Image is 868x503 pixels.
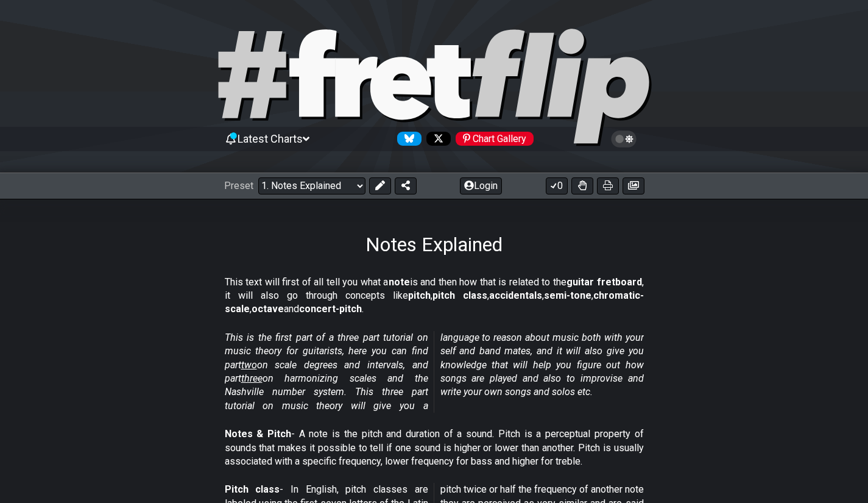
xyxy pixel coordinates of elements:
span: Latest Charts [238,132,303,145]
button: Login [460,177,502,194]
select: Preset [258,177,365,194]
strong: octave [252,303,284,315]
strong: concert-pitch [299,303,362,315]
strong: pitch class [432,290,487,301]
a: #fretflip at Pinterest [451,132,534,146]
span: Toggle light / dark theme [617,134,631,144]
button: Toggle Dexterity for all fretkits [571,177,593,194]
span: three [241,373,263,384]
button: Edit Preset [369,177,391,194]
strong: accidentals [489,290,542,301]
strong: Pitch class [225,483,280,495]
button: 0 [546,177,568,194]
span: two [241,359,257,371]
h1: Notes Explained [365,233,503,256]
em: This is the first part of a three part tutorial on music theory for guitarists, here you can find... [225,332,644,412]
strong: guitar fretboard [566,276,642,288]
a: Follow #fretflip at Bluesky [392,132,422,146]
strong: Notes & Pitch [225,428,291,440]
strong: note [389,276,410,288]
strong: pitch [408,290,431,301]
p: This text will first of all tell you what a is and then how that is related to the , it will also... [225,276,644,316]
strong: semi-tone [544,290,591,301]
button: Create image [623,177,644,194]
span: Preset [224,180,253,191]
button: Print [597,177,619,194]
p: - A note is the pitch and duration of a sound. Pitch is a perceptual property of sounds that make... [225,427,644,468]
a: Follow #fretflip at X [422,132,451,146]
div: Chart Gallery [456,132,534,146]
button: Share Preset [395,177,417,194]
